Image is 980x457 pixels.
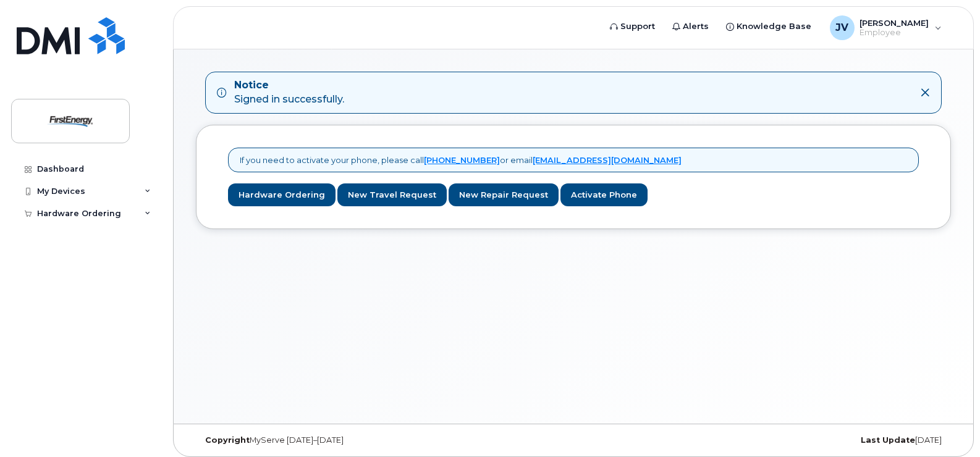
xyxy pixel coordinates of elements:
div: [DATE] [699,435,951,445]
a: New Repair Request [449,183,559,206]
strong: Last Update [861,435,915,445]
a: Activate Phone [560,183,648,206]
a: Hardware Ordering [228,183,336,206]
div: MyServe [DATE]–[DATE] [196,435,447,445]
a: [EMAIL_ADDRESS][DOMAIN_NAME] [533,155,682,165]
strong: Copyright [205,435,250,445]
a: New Travel Request [337,183,447,206]
div: Signed in successfully. [234,78,344,107]
a: [PHONE_NUMBER] [424,155,500,165]
p: If you need to activate your phone, please call or email [240,154,682,166]
strong: Notice [234,78,344,93]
